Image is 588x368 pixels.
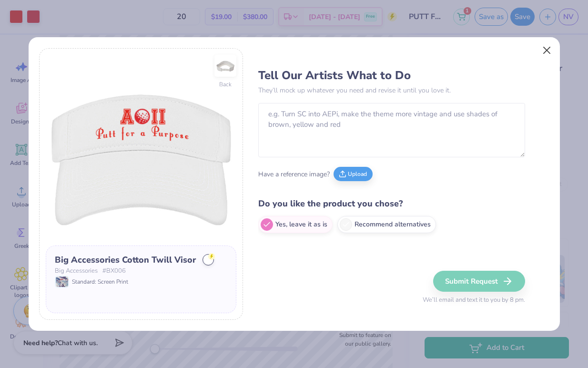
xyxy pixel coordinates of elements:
span: # BX006 [102,266,126,276]
img: Standard: Screen Print [56,276,68,287]
button: Close [537,41,556,60]
label: Yes, leave it as is [258,216,333,233]
span: Standard: Screen Print [72,277,128,286]
img: Back [216,56,235,75]
div: Back [219,80,232,89]
span: Big Accessories [55,266,98,276]
p: They’ll mock up whatever you need and revise it until you love it. [258,85,525,95]
span: We’ll email and text it to you by 8 pm. [423,296,525,305]
h4: Do you like the product you chose? [258,197,525,211]
label: Recommend alternatives [337,216,436,233]
button: Upload [334,167,373,181]
span: Have a reference image? [258,169,330,179]
h3: Tell Our Artists What to Do [258,68,525,82]
div: Big Accessories Cotton Twill Visor [55,254,196,266]
img: Front [46,55,236,245]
